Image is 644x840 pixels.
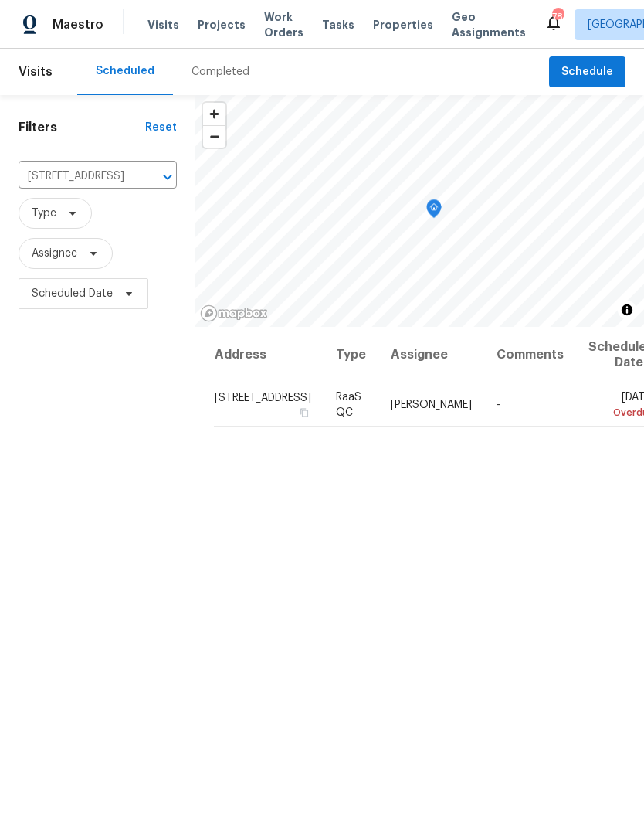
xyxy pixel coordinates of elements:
[203,103,225,125] button: Zoom in
[336,392,361,418] span: RaaS QC
[552,9,563,25] div: 78
[19,165,134,189] input: Search for an address...
[378,327,484,383] th: Assignee
[618,301,636,319] button: Toggle attribution
[622,301,632,318] span: Toggle attribution
[297,406,311,420] button: Copy Address
[203,126,225,148] span: Zoom out
[53,17,103,32] span: Maestro
[214,327,324,383] th: Address
[215,393,311,403] span: [STREET_ADDRESS]
[145,120,177,135] div: Reset
[157,166,178,188] button: Open
[32,286,113,301] span: Scheduled Date
[203,125,225,148] button: Zoom out
[391,400,472,410] span: [PERSON_NAME]
[32,246,77,261] span: Assignee
[497,400,500,410] span: -
[192,64,249,80] div: Completed
[198,17,246,32] span: Projects
[549,56,625,88] button: Schedule
[561,63,613,82] span: Schedule
[96,63,154,79] div: Scheduled
[200,304,268,322] a: Mapbox homepage
[19,120,145,135] h1: Filters
[19,55,53,89] span: Visits
[484,327,576,383] th: Comments
[264,9,303,40] span: Work Orders
[373,17,433,32] span: Properties
[32,206,56,221] span: Type
[322,19,354,30] span: Tasks
[426,199,442,223] div: Map marker
[147,17,179,32] span: Visits
[324,327,378,383] th: Type
[452,9,526,40] span: Geo Assignments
